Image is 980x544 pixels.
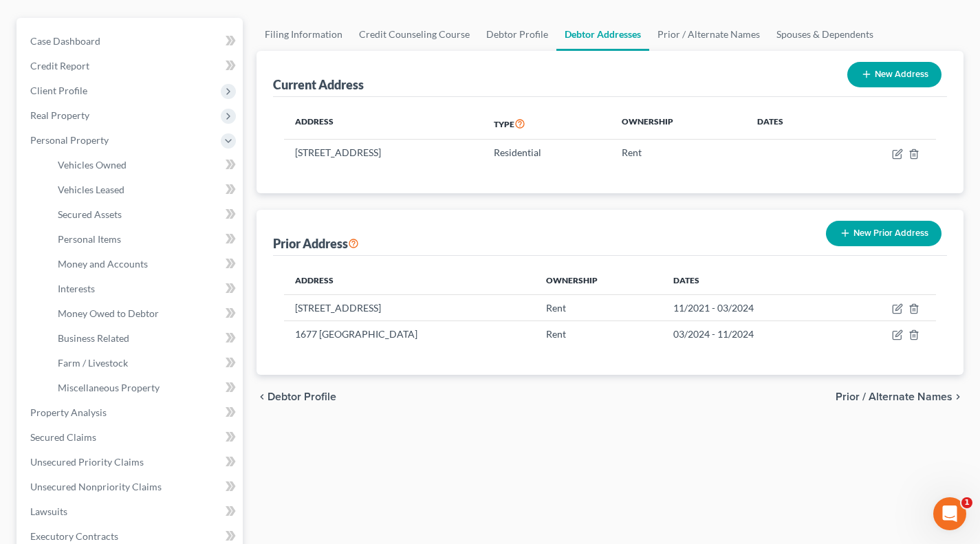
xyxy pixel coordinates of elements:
span: Interests [58,283,95,294]
span: Unsecured Nonpriority Claims [30,481,162,492]
th: Ownership [535,267,663,294]
span: Lawsuits [30,505,67,517]
button: chevron_left Debtor Profile [257,391,336,402]
a: Case Dashboard [19,29,243,54]
span: Vehicles Owned [58,159,127,171]
td: Rent [611,140,746,166]
span: Credit Report [30,60,89,72]
th: Ownership [611,108,746,140]
span: Miscellaneous Property [58,382,160,393]
a: Filing Information [257,18,351,51]
span: Money Owed to Debtor [58,307,159,319]
th: Dates [662,267,840,294]
td: 1677 [GEOGRAPHIC_DATA] [284,321,535,347]
a: Interests [47,276,243,301]
span: Personal Items [58,233,121,245]
span: 1 [961,497,972,508]
a: Miscellaneous Property [47,376,243,400]
button: New Prior Address [826,221,941,246]
i: chevron_right [952,391,963,402]
a: Secured Assets [47,202,243,227]
span: Secured Assets [58,208,122,220]
a: Unsecured Priority Claims [19,450,243,475]
a: Debtor Addresses [556,18,649,51]
th: Address [284,108,483,140]
span: Executory Contracts [30,530,118,542]
a: Property Analysis [19,400,243,425]
span: Money and Accounts [58,258,148,270]
a: Secured Claims [19,425,243,450]
span: Personal Property [30,134,109,146]
div: Current Address [273,76,364,93]
i: chevron_left [257,391,268,402]
button: New Address [847,62,941,87]
td: Residential [483,140,611,166]
button: Prior / Alternate Names chevron_right [836,391,963,402]
td: 11/2021 - 03/2024 [662,294,840,320]
span: Debtor Profile [268,391,336,402]
a: Money and Accounts [47,252,243,276]
td: [STREET_ADDRESS] [284,294,535,320]
th: Type [483,108,611,140]
span: Vehicles Leased [58,184,124,195]
span: Business Related [58,332,129,344]
a: Prior / Alternate Names [649,18,768,51]
span: Unsecured Priority Claims [30,456,144,468]
span: Prior / Alternate Names [836,391,952,402]
a: Vehicles Owned [47,153,243,177]
span: Real Property [30,109,89,121]
span: Case Dashboard [30,35,100,47]
th: Dates [746,108,835,140]
span: Secured Claims [30,431,96,443]
a: Credit Counseling Course [351,18,478,51]
a: Vehicles Leased [47,177,243,202]
span: Farm / Livestock [58,357,128,369]
a: Business Related [47,326,243,351]
a: Farm / Livestock [47,351,243,376]
a: Lawsuits [19,499,243,524]
a: Money Owed to Debtor [47,301,243,326]
a: Personal Items [47,227,243,252]
td: [STREET_ADDRESS] [284,140,483,166]
a: Unsecured Nonpriority Claims [19,475,243,499]
span: Property Analysis [30,406,107,418]
span: Client Profile [30,85,87,96]
a: Spouses & Dependents [768,18,882,51]
td: Rent [535,294,663,320]
iframe: Intercom live chat [933,497,966,530]
th: Address [284,267,535,294]
div: Prior Address [273,235,359,252]
td: Rent [535,321,663,347]
td: 03/2024 - 11/2024 [662,321,840,347]
a: Credit Report [19,54,243,78]
a: Debtor Profile [478,18,556,51]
